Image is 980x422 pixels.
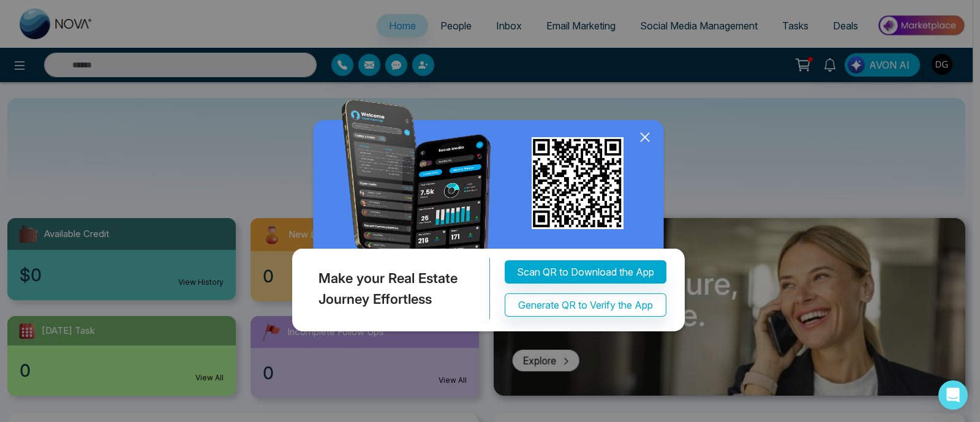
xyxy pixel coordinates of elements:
button: Generate QR to Verify the App [505,293,666,317]
img: qr_for_download_app.png [532,137,624,229]
div: Open Intercom Messenger [938,380,968,410]
img: QRModal [289,99,691,337]
div: Make your Real Estate Journey Effortless [289,258,490,319]
button: Scan QR to Download the App [505,260,666,284]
